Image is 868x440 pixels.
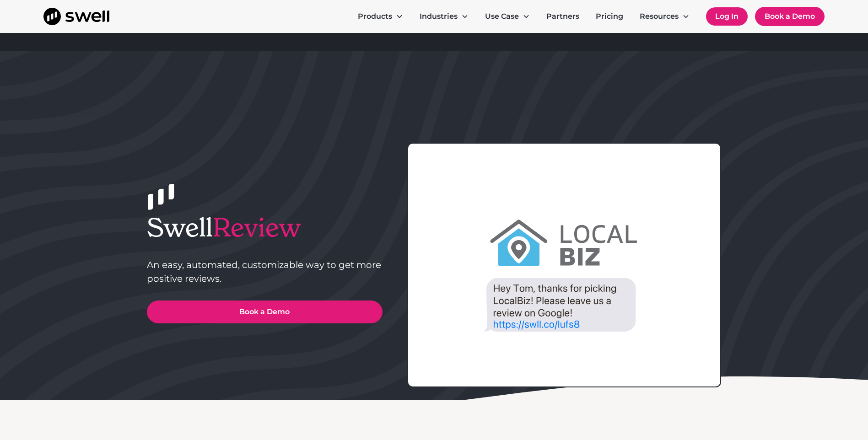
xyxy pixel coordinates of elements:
[632,7,697,26] div: Resources
[706,7,748,26] a: Log In
[147,258,383,285] p: An easy, automated, customizable way to get more positive reviews.
[494,321,580,330] g: https://swll.co/lufs8
[588,7,631,26] a: Pricing
[350,7,410,26] div: Products
[147,300,383,323] a: Book a Demo
[485,11,519,22] div: Use Case
[640,11,679,22] div: Resources
[478,7,537,26] div: Use Case
[412,7,476,26] div: Industries
[420,11,458,22] div: Industries
[755,7,825,26] a: Book a Demo
[43,8,109,25] a: home
[213,211,301,244] span: Review
[147,212,383,243] h1: Swell
[539,7,587,26] a: Partners
[358,11,392,22] div: Products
